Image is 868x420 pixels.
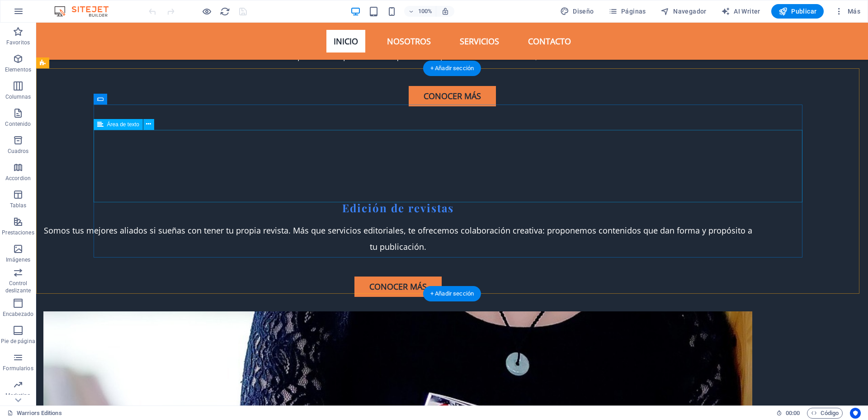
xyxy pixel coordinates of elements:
[717,4,764,19] button: AI Writer
[811,408,839,419] span: Código
[792,410,793,416] span: :
[5,66,31,73] p: Elementos
[807,408,843,419] button: Código
[609,7,646,16] span: Páginas
[850,408,861,419] button: Usercentrics
[5,93,31,100] p: Columnas
[3,310,33,318] p: Encabezado
[10,202,27,209] p: Tablas
[657,4,710,19] button: Navegador
[560,7,594,16] span: Diseño
[6,256,30,263] p: Imágenes
[771,4,824,19] button: Publicar
[776,408,800,419] h6: Tiempo de la sesión
[1,338,35,345] p: Pie de página
[660,7,707,16] span: Navegador
[404,6,436,17] button: 100%
[778,7,817,16] span: Publicar
[418,6,432,17] h6: 100%
[423,61,481,76] div: + Añadir sección
[107,122,139,127] span: Área de texto
[605,4,650,19] button: Páginas
[3,365,33,372] p: Formularios
[423,286,481,301] div: + Añadir sección
[557,4,598,19] button: Diseño
[831,4,864,19] button: Más
[52,6,120,17] img: Editor Logo
[7,408,62,419] a: Haz clic para cancelar la selección y doble clic para abrir páginas
[220,6,230,17] i: Volver a cargar página
[219,6,230,17] button: reload
[835,7,860,16] span: Más
[5,392,30,399] p: Marketing
[5,175,31,182] p: Accordion
[786,408,800,419] span: 00 00
[6,39,30,46] p: Favoritos
[201,6,212,17] button: Haz clic para salir del modo de previsualización y seguir editando
[8,148,29,155] p: Cuadros
[2,229,34,236] p: Prestaciones
[721,7,760,16] span: AI Writer
[557,4,598,19] div: Diseño (Ctrl+Alt+Y)
[5,120,31,128] p: Contenido
[441,7,449,15] i: Al redimensionar, ajustar el nivel de zoom automáticamente para ajustarse al dispositivo elegido.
